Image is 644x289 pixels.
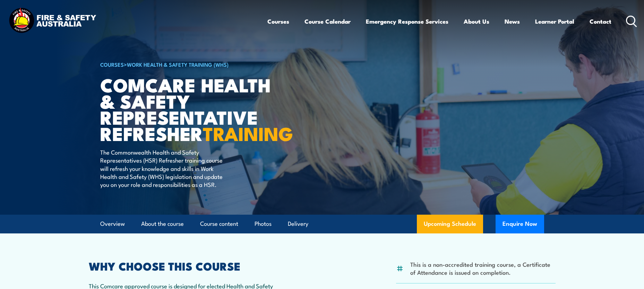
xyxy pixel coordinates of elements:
[203,118,293,147] strong: TRAINING
[200,215,238,233] a: Course content
[288,215,308,233] a: Delivery
[496,215,544,233] button: Enquire Now
[417,215,483,233] a: Upcoming Schedule
[304,12,351,31] a: Course Calendar
[141,215,184,233] a: About the course
[89,261,291,271] h2: WHY CHOOSE THIS COURSE
[255,215,272,233] a: Photos
[535,12,574,31] a: Learner Portal
[590,12,611,31] a: Contact
[100,215,125,233] a: Overview
[505,12,520,31] a: News
[366,12,448,31] a: Emergency Response Services
[100,148,227,189] p: The Commonwealth Health and Safety Representatives (HSR) Refresher training course will refresh y...
[100,76,272,141] h1: Comcare Health & Safety Representative Refresher
[464,12,489,31] a: About Us
[267,12,289,31] a: Courses
[127,60,229,68] a: Work Health & Safety Training (WHS)
[410,260,556,276] li: This is a non-accredited training course, a Certificate of Attendance is issued on completion.
[100,60,124,68] a: COURSES
[100,60,272,68] h6: >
